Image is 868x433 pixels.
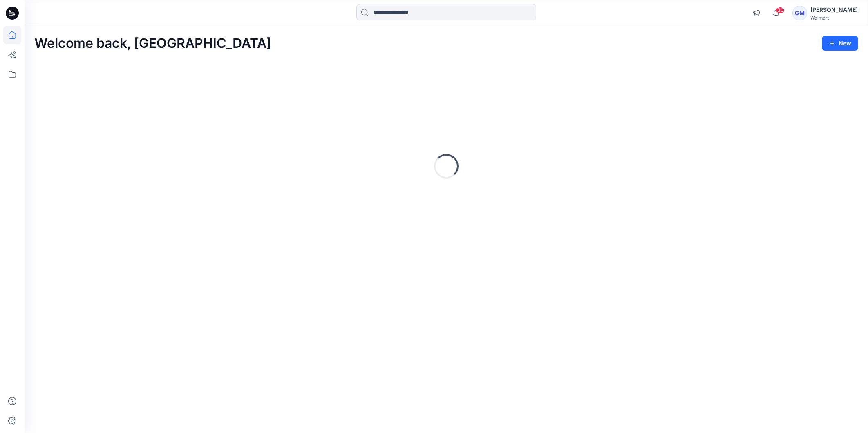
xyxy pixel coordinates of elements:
div: Walmart [810,15,858,21]
div: GM [792,6,807,20]
h2: Welcome back, [GEOGRAPHIC_DATA] [34,36,271,51]
div: [PERSON_NAME] [810,5,858,15]
button: New [822,36,858,51]
span: 30 [776,7,785,13]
